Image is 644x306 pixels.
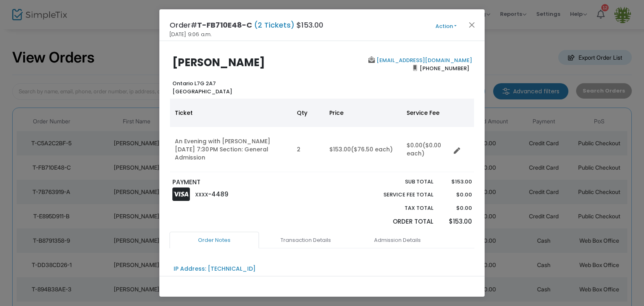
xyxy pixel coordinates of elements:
[172,80,232,95] b: Ontario L7G 2A7 [GEOGRAPHIC_DATA]
[292,99,324,127] th: Qty
[364,204,433,212] p: Tax Total
[170,99,292,127] th: Ticket
[402,99,450,127] th: Service Fee
[195,191,208,198] span: XXXX
[352,232,442,249] a: Admission Details
[172,55,265,70] b: [PERSON_NAME]
[375,56,472,64] a: [EMAIL_ADDRESS][DOMAIN_NAME]
[441,178,472,186] p: $153.00
[324,127,402,172] td: $153.00
[174,265,256,273] div: IP Address: [TECHNICAL_ID]
[467,19,477,30] button: Close
[252,20,296,30] span: (2 Tickets)
[292,127,324,172] td: 2
[364,191,433,199] p: Service Fee Total
[364,217,433,226] p: Order Total
[170,99,474,172] div: Data table
[170,19,323,30] h4: Order# $153.00
[364,178,433,186] p: Sub total
[170,30,211,39] span: [DATE] 9:06 a.m.
[441,217,472,226] p: $153.00
[261,232,350,249] a: Transaction Details
[170,127,292,172] td: An Evening with [PERSON_NAME] [DATE] 7:30 PM Section: General Admission
[407,141,441,157] span: ($0.00 each)
[172,178,318,187] p: PAYMENT
[208,190,228,198] span: -4489
[417,62,472,75] span: [PHONE_NUMBER]
[402,127,450,172] td: $0.00
[422,22,470,31] button: Action
[324,99,402,127] th: Price
[441,191,472,199] p: $0.00
[170,232,259,249] a: Order Notes
[197,20,252,30] span: T-FB710E48-C
[441,204,472,212] p: $0.00
[351,145,393,153] span: ($76.50 each)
